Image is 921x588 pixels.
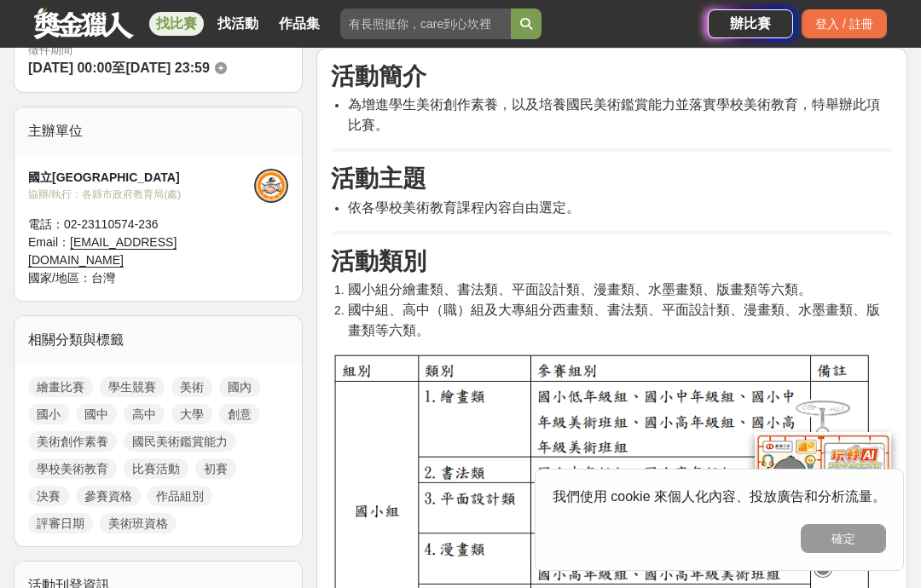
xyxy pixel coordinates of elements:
[28,187,254,202] div: 協辦/執行： 各縣市政府教育局(處)
[708,9,793,38] a: 辦比賽
[755,432,891,545] img: d2146d9a-e6f6-4337-9592-8cefde37ba6b.png
[28,458,117,479] a: 學校美術教育
[14,316,302,364] div: 相關分類與標籤
[219,404,260,424] a: 創意
[801,524,886,553] button: 確定
[28,377,93,397] a: 繪畫比賽
[28,233,254,269] div: Email：
[124,458,188,479] a: 比賽活動
[348,303,880,337] span: 國中組、高中（職）組及大專組分西畫類、書法類、平面設計類、漫畫類、水墨畫類、版畫類等六類。
[28,431,117,452] a: 美術創作素養
[28,486,69,506] a: 決賽
[149,12,204,36] a: 找比賽
[171,377,212,397] a: 美術
[28,61,112,75] span: [DATE] 00:00
[28,271,91,285] span: 國家/地區：
[802,9,887,38] div: 登入 / 註冊
[91,271,115,285] span: 台灣
[28,169,254,187] div: 國立[GEOGRAPHIC_DATA]
[28,43,72,56] span: 徵件期間
[340,9,511,39] input: 有長照挺你，care到心坎裡！青春出手，拍出照顧 影音徵件活動
[124,431,236,452] a: 國民美術鑑賞能力
[124,404,165,424] a: 高中
[211,12,265,36] a: 找活動
[195,458,236,479] a: 初賽
[14,107,302,155] div: 主辦單位
[76,486,141,506] a: 參賽資格
[331,165,426,192] strong: 活動主題
[112,61,125,75] span: 至
[28,404,69,424] a: 國小
[125,61,209,75] span: [DATE] 23:59
[219,377,260,397] a: 國內
[100,377,165,397] a: 學生競賽
[28,216,254,233] div: 電話： 02-23110574-236
[348,97,880,132] span: 為增進學生美術創作素養，以及培養國民美術鑑賞能力並落實學校美術教育，特舉辦此項比賽。
[331,63,426,89] strong: 活動簡介
[331,248,426,274] strong: 活動類別
[76,404,117,424] a: 國中
[28,513,93,533] a: 評審日期
[148,486,212,506] a: 作品組別
[553,489,886,504] span: 我們使用 cookie 來個人化內容、投放廣告和分析流量。
[348,282,812,297] span: 國小組分繪畫類、書法類、平面設計類、漫畫類、水墨畫類、版畫類等六類。
[348,200,580,215] span: 依各學校美術教育課程內容自由選定。
[171,404,212,424] a: 大學
[100,513,177,533] a: 美術班資格
[272,12,327,36] a: 作品集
